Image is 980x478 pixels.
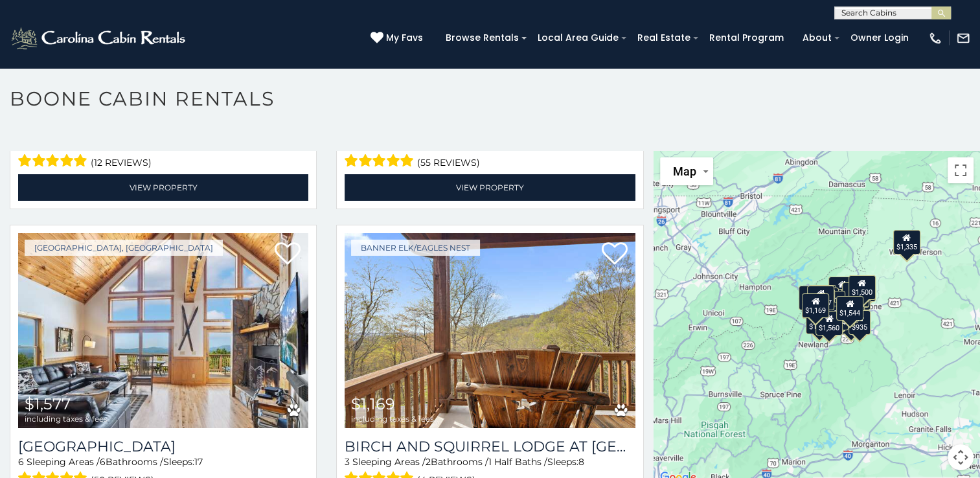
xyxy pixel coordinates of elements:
div: $2,046 [828,276,856,301]
a: Add to favorites [275,241,301,268]
a: About [796,28,838,48]
a: Real Estate [631,28,697,48]
a: Birch and Squirrel Lodge at [GEOGRAPHIC_DATA] [345,438,635,455]
img: Birch and Squirrel Lodge at Eagles Nest [345,233,635,427]
div: Sleeping Areas / Bathrooms / Sleeps: [345,138,635,171]
span: 6 [100,456,106,468]
span: $1,169 [351,394,395,413]
div: $1,668 [809,284,836,309]
a: Owner Login [844,28,915,48]
div: Sleeping Areas / Bathrooms / Sleeps: [18,138,308,171]
a: View Property [345,174,635,201]
div: $1,544 [821,305,849,330]
a: [GEOGRAPHIC_DATA], [GEOGRAPHIC_DATA] [25,240,223,256]
button: Change map style [660,157,713,185]
img: Pinecone Manor [18,233,308,427]
a: Rental Program [703,28,790,48]
span: $1,577 [25,394,71,413]
a: Birch and Squirrel Lodge at Eagles Nest $1,169 including taxes & fees [345,233,635,427]
a: View Property [18,174,308,201]
img: phone-regular-white.png [928,31,942,45]
span: (12 reviews) [91,154,152,171]
a: [GEOGRAPHIC_DATA] [18,438,308,455]
span: 2 [426,456,431,468]
img: White-1-2.png [10,25,189,51]
a: Local Area Guide [531,28,625,48]
a: Pinecone Manor $1,577 including taxes & fees [18,233,308,427]
div: $1,335 [806,310,833,334]
span: 8 [578,456,584,468]
div: $1,577 [807,286,834,310]
span: Map [673,165,696,178]
a: Banner Elk/Eagles Nest [351,240,480,256]
span: My Favs [386,31,423,45]
div: $1,757 [799,286,826,310]
img: mail-regular-white.png [956,31,970,45]
span: including taxes & fees [25,415,108,423]
span: including taxes & fees [351,415,434,423]
span: 1 Half Baths / [488,456,547,468]
div: $1,560 [815,310,843,335]
button: Map camera controls [948,444,974,470]
div: $1,544 [836,296,863,321]
span: 17 [194,456,203,468]
a: Add to favorites [602,241,628,268]
a: Browse Rentals [439,28,525,48]
div: $1,169 [802,293,829,318]
span: 6 [18,456,24,468]
div: $1,500 [849,275,876,299]
button: Toggle fullscreen view [948,157,974,183]
span: 3 [345,456,350,468]
span: (55 reviews) [417,154,480,171]
h3: Pinecone Manor [18,438,308,455]
div: $1,335 [893,229,920,254]
a: My Favs [370,31,426,45]
div: $935 [849,310,871,334]
h3: Birch and Squirrel Lodge at Eagles Nest [345,438,635,455]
